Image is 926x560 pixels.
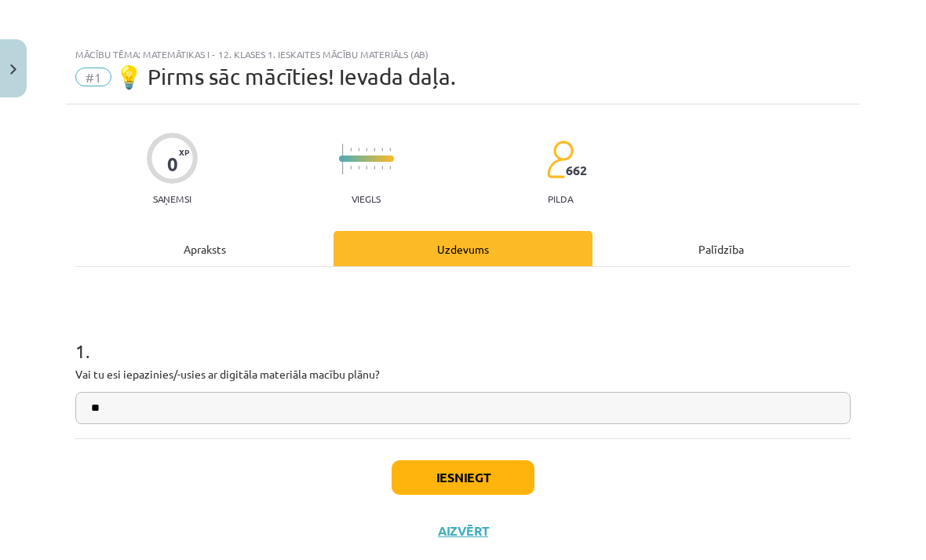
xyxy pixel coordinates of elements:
[433,523,493,539] button: Aizvērt
[147,193,198,204] p: Saņemsi
[389,166,391,170] img: icon-short-line-57e1e144782c952c97e751825c79c345078a6d821885a25fce030b3d8c18986b.svg
[366,148,367,152] img: icon-short-line-57e1e144782c952c97e751825c79c345078a6d821885a25fce030b3d8c18986b.svg
[592,231,851,266] div: Palīdzība
[75,313,851,361] h1: 1 .
[10,64,16,75] img: icon-close-lesson-0947bae3869378f0d4975bcd49f059093ad1ed9edebbc8119c70593378902aed.svg
[75,49,851,60] div: Mācību tēma: Matemātikas i - 12. klases 1. ieskaites mācību materiāls (ab)
[381,166,383,170] img: icon-short-line-57e1e144782c952c97e751825c79c345078a6d821885a25fce030b3d8c18986b.svg
[366,166,367,170] img: icon-short-line-57e1e144782c952c97e751825c79c345078a6d821885a25fce030b3d8c18986b.svg
[548,193,573,204] p: pilda
[75,68,111,86] span: #1
[546,140,574,179] img: students-c634bb4e5e11cddfef0936a35e636f08e4e9abd3cc4e673bd6f9a4125e45ecb1.svg
[389,148,391,152] img: icon-short-line-57e1e144782c952c97e751825c79c345078a6d821885a25fce030b3d8c18986b.svg
[350,148,352,152] img: icon-short-line-57e1e144782c952c97e751825c79c345078a6d821885a25fce030b3d8c18986b.svg
[342,144,344,174] img: icon-long-line-d9ea69661e0d244f92f715978eff75569469978d946b2353a9bb055b3ed8787d.svg
[374,148,375,152] img: icon-short-line-57e1e144782c952c97e751825c79c345078a6d821885a25fce030b3d8c18986b.svg
[75,366,851,382] p: Vai tu esi iepazinies/-usies ar digitāla materiāla macību plānu?
[358,166,359,170] img: icon-short-line-57e1e144782c952c97e751825c79c345078a6d821885a25fce030b3d8c18986b.svg
[566,163,587,178] span: 662
[374,166,375,170] img: icon-short-line-57e1e144782c952c97e751825c79c345078a6d821885a25fce030b3d8c18986b.svg
[179,148,189,156] span: XP
[358,148,359,152] img: icon-short-line-57e1e144782c952c97e751825c79c345078a6d821885a25fce030b3d8c18986b.svg
[381,148,383,152] img: icon-short-line-57e1e144782c952c97e751825c79c345078a6d821885a25fce030b3d8c18986b.svg
[352,193,381,204] p: Viegls
[75,231,334,266] div: Apraksts
[350,166,352,170] img: icon-short-line-57e1e144782c952c97e751825c79c345078a6d821885a25fce030b3d8c18986b.svg
[115,64,456,90] span: 💡 Pirms sāc mācīties! Ievada daļa.
[334,231,592,266] div: Uzdevums
[392,460,534,495] button: Iesniegt
[167,153,178,175] div: 0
